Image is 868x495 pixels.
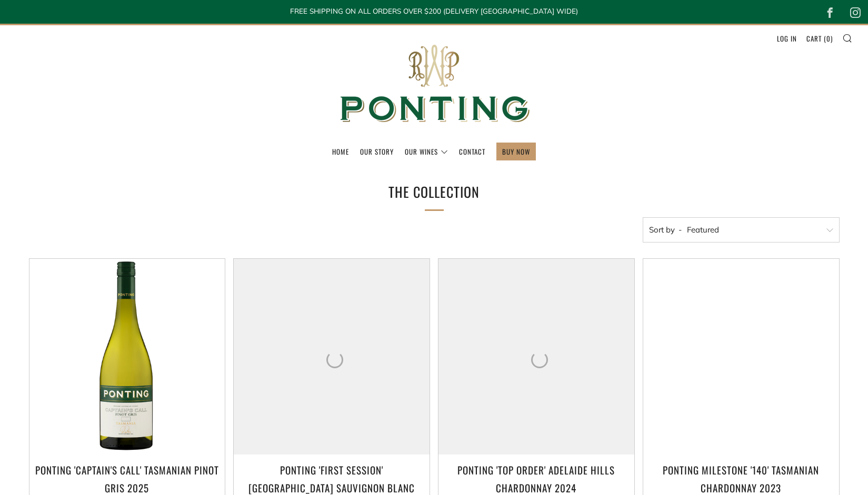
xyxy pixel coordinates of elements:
[777,30,797,47] a: Log in
[405,143,448,160] a: Our Wines
[332,143,349,160] a: Home
[459,143,485,160] a: Contact
[502,143,530,160] a: BUY NOW
[826,33,831,44] span: 0
[329,25,540,143] img: Ponting Wines
[806,30,833,47] a: Cart (0)
[276,180,592,205] h1: The Collection
[360,143,394,160] a: Our Story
